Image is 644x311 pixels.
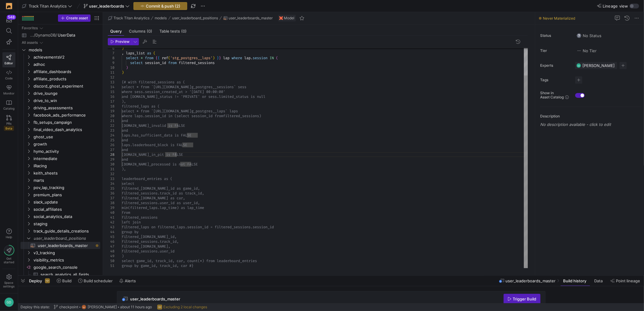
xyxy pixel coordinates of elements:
div: Press SPACE to select this row. [21,177,100,184]
button: Track Titan Analytics [107,14,151,22]
div: 19 [108,109,114,114]
div: 39 [108,205,114,210]
span: filtered_sessions [122,215,158,220]
span: where [232,56,242,60]
span: leaderboard_entries as ( [122,176,172,181]
span: final_video_dash_analytics [34,126,99,133]
div: 40 [108,210,114,215]
div: 42 [108,220,114,225]
span: laps.has_sufficient_data is FALSE [122,133,191,138]
div: Press SPACE to select this row. [21,169,100,177]
span: pov_lap_tracking [34,184,99,191]
span: from [145,56,153,60]
span: Create asset [66,16,88,20]
span: laps_list [126,51,145,56]
button: checkpointAK[PERSON_NAME]about 11 hours ago [52,303,153,311]
span: keith_sheets [34,170,99,177]
span: [DOMAIN_NAME]_processed is not FALSE [122,162,198,167]
span: g_postgres__laps` laps [191,109,238,114]
div: Press SPACE to select this row. [21,198,100,206]
div: Press SPACE to select this row. [21,155,100,162]
div: 34 [108,181,114,186]
span: and [122,147,128,152]
button: user_leaderboard_positions [171,14,219,22]
span: search_analytics_all_fields​​​​​​​​​ [40,271,93,278]
span: and [DOMAIN_NAME]_status != 'PRIVATE' or sess.lim [122,94,225,99]
span: Never Materialized [543,16,575,21]
span: visibility_metrics [34,257,99,264]
button: Preview [108,38,132,45]
span: filtered_[DOMAIN_NAME] as car, [122,196,185,200]
span: [PERSON_NAME] [582,63,615,68]
span: Space settings [3,281,15,288]
span: { [158,56,160,60]
span: premium_plans [34,191,99,198]
span: filtered_[DOMAIN_NAME], [122,244,170,249]
div: Press SPACE to select this row. [21,75,100,82]
span: [DOMAIN_NAME]_invalid is FALSE [122,123,185,128]
span: } [217,56,219,60]
span: select * from `[URL][DOMAIN_NAME] [122,109,191,114]
span: Experts [540,63,570,68]
div: Press SPACE to select this row. [21,249,100,256]
div: All assets [22,40,38,45]
span: ( [153,51,155,56]
button: Point lineage [608,276,643,286]
button: Create asset [58,14,91,22]
span: ( [276,56,278,60]
span: session [253,56,268,60]
a: Editor [2,52,15,67]
span: user_leaderboards_master [130,297,181,301]
span: .../DynamoDB/ [30,32,57,39]
span: Deploy [29,278,42,283]
div: Press SPACE to select this row. [21,148,100,155]
a: https://storage.googleapis.com/y42-prod-data-exchange/images/4FGlnMhCNn9FsUVOuDzedKBoGBDO04HwCK1Z... [2,1,15,11]
span: models [155,16,167,20]
div: 51 [108,263,114,268]
span: achievementsV2 [34,54,99,61]
span: Tags [540,78,570,82]
span: ), [122,99,126,104]
span: {# with filtered_sessions as ( [122,80,185,85]
div: 18 [108,104,114,109]
a: Monitor [2,82,15,98]
span: Commit & push (2) [146,4,180,8]
div: GD [576,63,581,68]
span: No Tier [577,48,597,53]
span: Monitor [3,91,14,95]
div: 548 [7,15,16,20]
div: Press SPACE to select this row. [21,242,100,249]
span: select game_id, track_id, car, count(*) from leade [122,258,227,263]
div: GD [4,297,14,307]
a: .../DynamoDB/UserData [21,32,100,39]
span: select [126,56,139,60]
span: user_leaderboard_positions [172,16,218,20]
span: Editor [5,61,13,65]
span: , [122,51,124,56]
div: 7 [108,51,114,56]
span: drive_to_win [34,97,99,104]
div: 36 [108,191,114,196]
span: Get started [4,257,14,264]
span: ltered_sessions.session_id [219,225,274,229]
span: session_id [145,60,166,65]
span: Track Titan Analytics [29,4,67,8]
span: Status [540,34,570,38]
span: ) [126,65,128,70]
div: Press SPACE to select this row. [21,39,100,46]
div: 33 [108,176,114,181]
span: facebook_ads_performance [34,112,99,119]
button: Help [2,226,15,242]
div: Press SPACE to select this row. [21,191,100,198]
span: Track Titan Analytics [114,16,149,20]
span: Tier [540,49,570,53]
span: growth [34,141,99,148]
span: ghost_use [34,133,99,140]
button: Commit & push (2) [133,2,187,10]
span: social_analytics_data [34,213,99,220]
span: 0:00' [215,89,225,94]
span: v3_tracking [34,249,99,256]
a: Spacesettings [2,271,15,291]
span: (0) [181,29,187,33]
span: affiliate_dashboards [34,68,99,75]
